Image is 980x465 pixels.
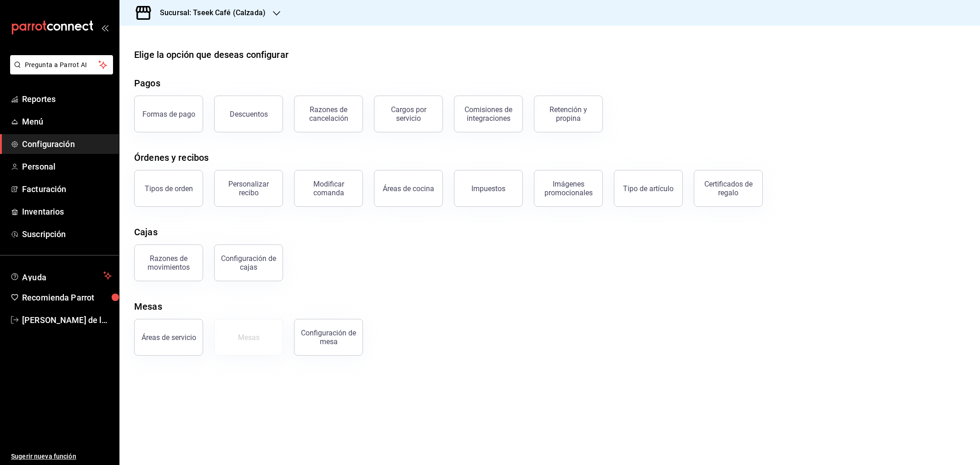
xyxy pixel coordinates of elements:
h3: Sucursal: Tseek Café (Calzada) [153,7,266,18]
div: Imágenes promocionales [540,180,597,197]
span: Suscripción [22,228,112,240]
span: Recomienda Parrot [22,291,112,304]
div: Mesas [134,300,162,313]
span: Menú [22,115,112,128]
button: Configuración de cajas [214,244,283,281]
div: Áreas de servicio [142,333,196,342]
button: Tipos de orden [134,170,203,207]
button: Áreas de servicio [134,319,203,356]
div: Certificados de regalo [700,180,757,197]
span: Inventarios [22,205,112,218]
a: Pregunta a Parrot AI [6,67,113,76]
button: open_drawer_menu [101,24,108,31]
div: Personalizar recibo [220,180,277,197]
div: Configuración de mesa [300,329,357,346]
div: Razones de movimientos [140,254,197,272]
button: Cargos por servicio [374,96,443,132]
button: Razones de cancelación [294,96,363,132]
button: Áreas de cocina [374,170,443,207]
button: Tipo de artículo [614,170,683,207]
div: Órdenes y recibos [134,151,209,164]
button: Formas de pago [134,96,203,132]
button: Retención y propina [534,96,603,132]
div: Descuentos [230,110,268,119]
div: Tipo de artículo [623,184,674,193]
div: Configuración de cajas [220,254,277,272]
div: Modificar comanda [300,180,357,197]
button: Impuestos [454,170,523,207]
button: Comisiones de integraciones [454,96,523,132]
div: Áreas de cocina [383,184,434,193]
button: Descuentos [214,96,283,132]
span: Ayuda [22,270,100,281]
button: Razones de movimientos [134,244,203,281]
span: [PERSON_NAME] de la [PERSON_NAME] [22,314,112,326]
div: Tipos de orden [145,184,193,193]
div: Comisiones de integraciones [460,105,517,123]
span: Facturación [22,183,112,195]
button: Mesas [214,319,283,356]
div: Pagos [134,76,160,90]
div: Retención y propina [540,105,597,123]
div: Razones de cancelación [300,105,357,123]
div: Elige la opción que deseas configurar [134,48,289,62]
div: Formas de pago [142,110,195,119]
span: Reportes [22,93,112,105]
button: Personalizar recibo [214,170,283,207]
button: Configuración de mesa [294,319,363,356]
button: Pregunta a Parrot AI [10,55,113,74]
div: Cajas [134,225,158,239]
div: Cargos por servicio [380,105,437,123]
button: Modificar comanda [294,170,363,207]
div: Mesas [238,333,260,342]
span: Personal [22,160,112,173]
button: Imágenes promocionales [534,170,603,207]
button: Certificados de regalo [694,170,763,207]
span: Pregunta a Parrot AI [25,60,99,70]
div: Impuestos [471,184,505,193]
span: Sugerir nueva función [11,452,112,461]
span: Configuración [22,138,112,150]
